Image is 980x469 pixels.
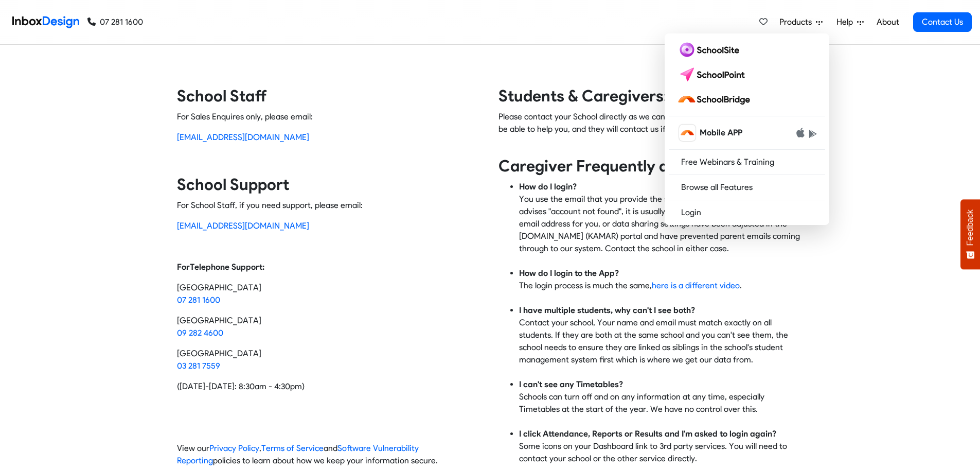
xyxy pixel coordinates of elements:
[498,86,668,106] strong: Students & Caregivers:
[498,111,804,148] p: Please contact your School directly as we can not provide support. Your school will be able to he...
[519,181,804,267] li: You use the email that you provide the school, . If it advises "account not found", it is usually...
[652,281,740,290] a: here is a different video
[190,262,264,272] strong: Telephone Support:
[832,12,868,32] a: Help
[519,268,619,278] strong: How do I login to the App?
[177,111,482,123] p: For Sales Enquires only, please email:
[261,443,324,453] a: Terms of Service
[700,127,742,139] span: Mobile APP
[519,182,577,192] strong: How do I login?
[519,429,776,439] strong: I click Attendance, Reports or Results and I'm asked to login again?
[677,91,754,108] img: schoolbridge logo
[177,199,482,212] p: For School Staff, if you need support, please email:
[519,304,804,378] li: Contact your school, Your name and email must match exactly on all students. If they are both at ...
[669,154,825,170] a: Free Webinars & Training
[913,12,972,32] a: Contact Us
[669,179,825,196] a: Browse all Features
[677,42,743,58] img: schoolsite logo
[519,428,804,465] li: Some icons on your Dashboard link to 3rd party services. You will need to contact your school or ...
[966,210,975,246] span: Feedback
[519,305,695,315] strong: I have multiple students, why can't I see both?
[669,204,825,221] a: Login
[209,443,259,453] a: Privacy Policy
[519,379,623,389] strong: I can't see any Timetables?
[836,16,857,28] span: Help
[519,267,804,304] li: The login process is much the same, .
[665,33,829,225] div: Products
[177,348,482,372] p: [GEOGRAPHIC_DATA]
[874,12,902,32] a: About
[960,199,980,269] button: Feedback - Show survey
[177,295,220,305] a: 07 281 1600
[677,66,750,83] img: schoolpoint logo
[177,132,309,142] a: [EMAIL_ADDRESS][DOMAIN_NAME]
[679,125,696,141] img: schoolbridge icon
[177,361,220,371] a: 03 281 7559
[177,442,482,467] p: View our , and policies to learn about how we keep your information secure.
[177,86,267,106] strong: School Staff
[669,120,825,145] a: schoolbridge icon Mobile APP
[87,16,143,28] a: 07 281 1600
[177,262,190,272] strong: For
[177,282,482,306] p: [GEOGRAPHIC_DATA]
[775,12,827,32] a: Products
[519,378,804,428] li: Schools can turn off and on any information at any time, especially Timetables at the start of th...
[177,328,223,338] a: 09 282 4600
[177,380,482,393] p: ([DATE]-[DATE]: 8:30am - 4:30pm)
[779,16,816,28] span: Products
[498,157,785,176] strong: Caregiver Frequently asked Questions:
[177,315,482,339] p: [GEOGRAPHIC_DATA]
[177,175,289,194] strong: School Support
[177,221,309,231] a: [EMAIL_ADDRESS][DOMAIN_NAME]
